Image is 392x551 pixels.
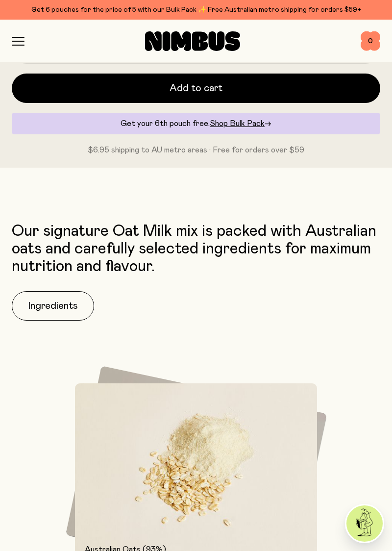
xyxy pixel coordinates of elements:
button: Ingredients [12,291,94,321]
span: Add to cart [170,81,222,95]
button: 0 [361,31,380,51]
p: Our signature Oat Milk mix is packed with Australian oats and carefully selected ingredients for ... [12,223,380,275]
img: agent [346,505,383,542]
p: $6.95 shipping to AU metro areas · Free for orders over $59 [12,144,380,156]
a: Shop Bulk Pack→ [210,120,271,127]
button: Add to cart [12,74,380,103]
div: Get your 6th pouch free. [12,113,380,134]
span: Shop Bulk Pack [210,120,265,127]
div: Get 6 pouches for the price of 5 with our Bulk Pack ✨ Free Australian metro shipping for orders $59+ [12,4,380,16]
